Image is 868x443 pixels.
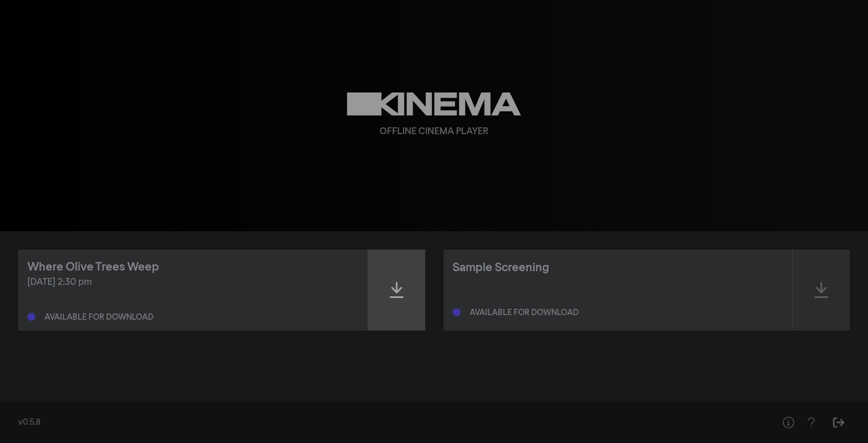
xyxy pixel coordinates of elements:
div: Available for download [45,313,154,321]
div: Sample Screening [453,259,549,276]
button: Help [777,411,800,434]
button: Sign Out [827,411,850,434]
div: v0.5.8 [18,417,754,429]
div: Offline Cinema Player [380,125,488,139]
div: Where Olive Trees Weep [27,259,159,276]
button: Help [800,411,822,434]
div: [DATE] 2:30 pm [27,276,358,289]
div: Available for download [470,309,579,317]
